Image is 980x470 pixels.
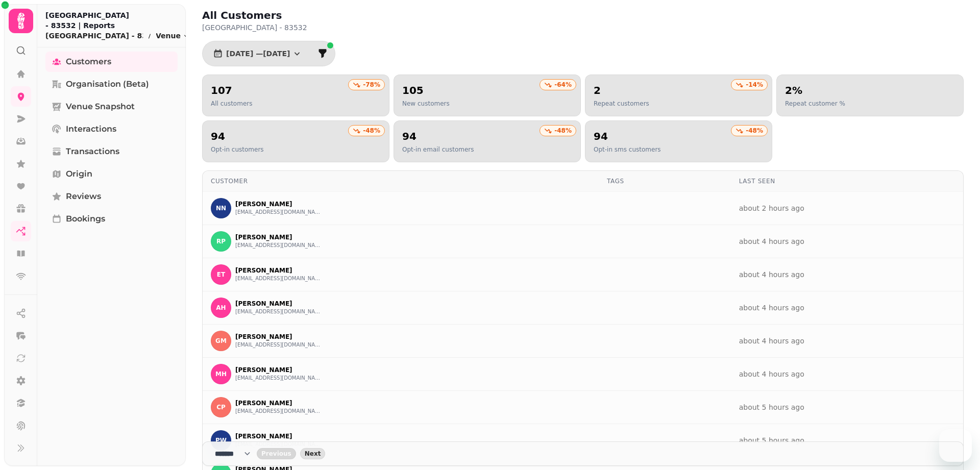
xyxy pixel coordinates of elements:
[216,238,226,245] span: RP
[45,74,178,94] a: Organisation (beta)
[235,200,322,208] p: [PERSON_NAME]
[785,83,845,97] h2: 2%
[215,337,227,344] span: GM
[216,205,226,212] span: NN
[739,177,955,185] div: Last Seen
[235,440,322,449] button: [EMAIL_ADDRESS][DOMAIN_NAME]
[594,100,649,108] p: Repeat customers
[45,164,178,184] a: Origin
[235,300,322,308] p: [PERSON_NAME]
[402,145,474,154] p: Opt-in email customers
[66,168,92,180] span: Origin
[739,304,804,312] a: about 4 hours ago
[235,308,322,316] button: [EMAIL_ADDRESS][DOMAIN_NAME]
[211,177,591,185] div: Customer
[211,83,252,97] h2: 107
[746,81,763,89] p: -14 %
[402,129,474,143] h2: 94
[45,119,178,139] a: Interactions
[226,50,290,57] span: [DATE] — [DATE]
[66,190,101,203] span: Reviews
[217,271,225,278] span: ET
[235,208,322,216] button: [EMAIL_ADDRESS][DOMAIN_NAME]
[66,101,135,113] span: Venue Snapshot
[739,270,804,279] a: about 4 hours ago
[235,374,322,382] button: [EMAIL_ADDRESS][DOMAIN_NAME]
[66,213,105,225] span: Bookings
[746,127,763,135] p: -48 %
[211,100,252,108] p: All customers
[202,441,964,466] nav: Pagination
[45,96,178,117] a: Venue Snapshot
[235,407,322,415] button: [EMAIL_ADDRESS][DOMAIN_NAME]
[235,341,322,349] button: [EMAIL_ADDRESS][DOMAIN_NAME]
[211,129,264,143] h2: 94
[739,403,804,411] a: about 5 hours ago
[66,145,119,158] span: Transactions
[216,304,226,311] span: AH
[235,366,322,374] p: [PERSON_NAME]
[66,78,149,90] span: Organisation (beta)
[785,100,845,108] p: Repeat customer %
[257,448,296,459] button: back
[607,177,723,185] div: Tags
[45,52,178,72] a: Customers
[156,31,189,41] button: Venue
[45,141,178,162] a: Transactions
[261,451,291,457] span: Previous
[45,31,143,41] p: [GEOGRAPHIC_DATA] - 83532
[235,241,322,250] button: [EMAIL_ADDRESS][DOMAIN_NAME]
[216,404,226,411] span: CP
[363,127,380,135] p: -48 %
[402,83,450,97] h2: 105
[37,47,186,466] nav: Tabs
[45,31,189,41] nav: breadcrumb
[202,22,463,33] p: [GEOGRAPHIC_DATA] - 83532
[45,186,178,207] a: Reviews
[554,81,572,89] p: -64 %
[402,100,450,108] p: New customers
[215,437,227,444] span: PW
[739,337,804,345] a: about 4 hours ago
[300,448,326,459] button: next
[939,429,972,462] iframe: Button to launch messaging window
[235,432,322,440] p: [PERSON_NAME]
[66,123,116,135] span: Interactions
[594,129,661,143] h2: 94
[312,43,333,64] button: filter
[739,436,804,444] a: about 5 hours ago
[739,204,804,212] a: about 2 hours ago
[554,127,572,135] p: -48 %
[45,10,189,31] h2: [GEOGRAPHIC_DATA] - 83532 | Reports
[66,56,111,68] span: Customers
[202,8,398,22] h2: All Customers
[739,237,804,245] a: about 4 hours ago
[211,145,264,154] p: Opt-in customers
[235,266,322,275] p: [PERSON_NAME]
[205,43,310,64] button: [DATE] —[DATE]
[305,451,321,457] span: Next
[363,81,380,89] p: -78 %
[594,145,661,154] p: Opt-in sms customers
[739,370,804,378] a: about 4 hours ago
[594,83,649,97] h2: 2
[235,233,322,241] p: [PERSON_NAME]
[235,333,322,341] p: [PERSON_NAME]
[235,399,322,407] p: [PERSON_NAME]
[235,275,322,283] button: [EMAIL_ADDRESS][DOMAIN_NAME]
[45,209,178,229] a: Bookings
[215,370,227,378] span: MH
